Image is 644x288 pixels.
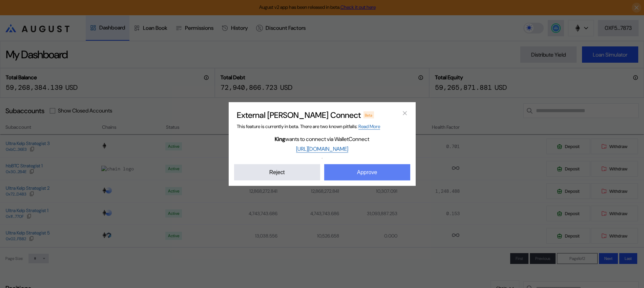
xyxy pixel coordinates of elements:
b: King [275,136,285,143]
button: close modal [399,108,410,119]
button: Reject [234,164,320,181]
span: wants to connect via WalletConnect [275,136,369,143]
h2: External [PERSON_NAME] Connect [237,110,361,120]
button: Approve [324,164,410,181]
span: This feature is currently in beta. There are two known pitfalls: [237,123,380,130]
a: [URL][DOMAIN_NAME] [296,145,348,153]
a: Read More [358,123,380,130]
div: Beta [363,111,374,118]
